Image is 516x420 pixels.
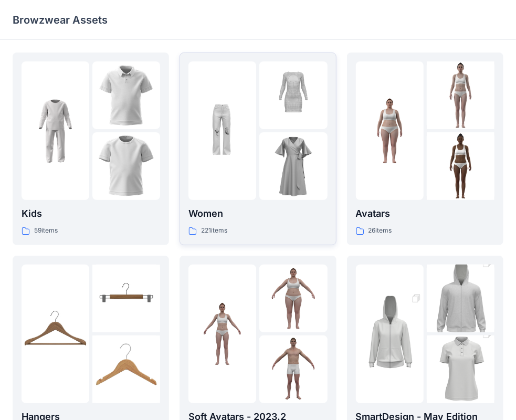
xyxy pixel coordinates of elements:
img: folder 3 [92,335,160,403]
img: folder 3 [427,132,494,200]
img: folder 2 [92,265,160,332]
img: folder 2 [259,265,327,332]
img: folder 2 [92,61,160,129]
img: folder 1 [356,97,424,165]
p: Avatars [356,206,494,221]
img: folder 1 [188,97,256,165]
img: folder 3 [92,132,160,200]
p: Women [188,206,327,221]
a: folder 1folder 2folder 3Avatars26items [347,52,503,245]
p: 221 items [201,225,227,236]
a: folder 1folder 2folder 3Women221items [180,52,336,245]
img: folder 1 [356,283,424,385]
img: folder 1 [22,300,89,367]
p: 26 items [368,225,392,236]
img: folder 1 [22,97,89,165]
img: folder 3 [259,335,327,403]
p: 59 items [34,225,58,236]
img: folder 2 [427,61,494,129]
p: Browzwear Assets [13,13,108,27]
img: folder 2 [427,248,494,350]
p: Kids [22,206,160,221]
img: folder 3 [259,132,327,200]
img: folder 1 [188,300,256,367]
img: folder 2 [259,61,327,129]
a: folder 1folder 2folder 3Kids59items [13,52,169,245]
